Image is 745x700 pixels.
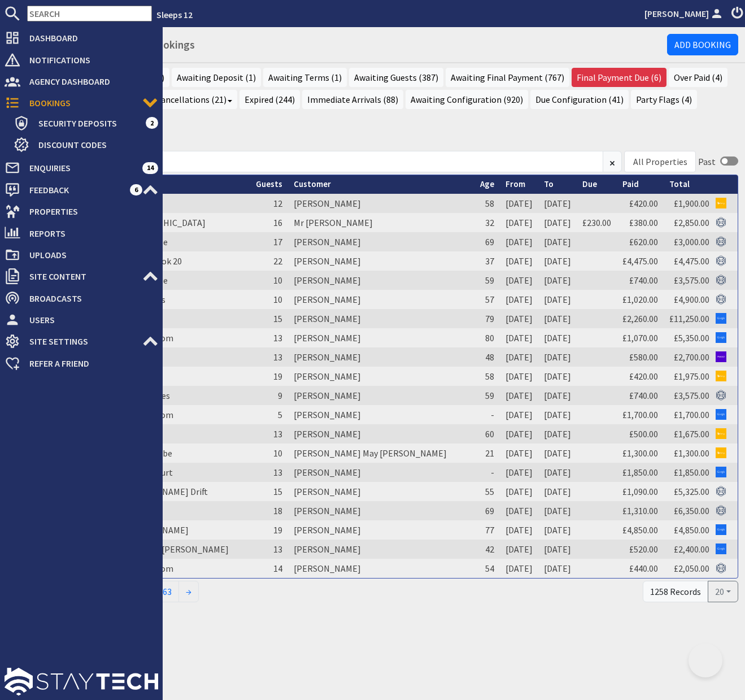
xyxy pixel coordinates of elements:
[474,444,500,463] td: 21
[669,313,709,324] a: £11,250.00
[20,289,158,307] span: Broadcasts
[288,424,474,444] td: [PERSON_NAME]
[130,184,142,195] span: 6
[5,332,158,350] a: Site Settings
[644,7,725,20] a: [PERSON_NAME]
[273,524,282,536] span: 19
[20,354,158,372] span: Refer a Friend
[674,255,709,267] a: £4,475.00
[288,213,474,232] td: Mr [PERSON_NAME]
[716,275,726,285] img: Referer: Sleeps 12
[5,224,158,242] a: Reports
[20,224,158,242] span: Reports
[474,367,500,386] td: 58
[674,447,709,459] a: £1,300.00
[538,367,577,386] td: [DATE]
[34,151,603,172] input: Search...
[5,246,158,264] a: Uploads
[500,347,538,367] td: [DATE]
[538,405,577,424] td: [DATE]
[622,447,658,459] a: £1,300.00
[538,309,577,328] td: [DATE]
[474,559,500,578] td: 54
[674,524,709,536] a: £4,850.00
[5,668,158,695] img: staytech_l_w-4e588a39d9fa60e82540d7cfac8cfe4b7147e857d3e8dbdfbd41c59d52db0ec4.svg
[538,290,577,309] td: [DATE]
[20,202,158,220] span: Properties
[500,482,538,501] td: [DATE]
[273,351,282,363] span: 13
[629,275,658,286] a: £740.00
[500,520,538,540] td: [DATE]
[629,371,658,382] a: £420.00
[273,198,282,209] span: 12
[273,294,282,305] span: 10
[538,444,577,463] td: [DATE]
[716,505,726,516] img: Referer: Sleeps 12
[716,313,726,324] img: Referer: Google
[273,313,282,324] span: 15
[500,501,538,520] td: [DATE]
[29,136,158,154] span: Discount Codes
[674,217,709,228] a: £2,850.00
[288,290,474,309] td: [PERSON_NAME]
[674,275,709,286] a: £3,575.00
[674,236,709,247] a: £3,000.00
[273,236,282,247] span: 17
[500,271,538,290] td: [DATE]
[500,424,538,444] td: [DATE]
[538,328,577,347] td: [DATE]
[474,386,500,405] td: 59
[294,179,331,189] a: Customer
[622,332,658,344] a: £1,070.00
[474,309,500,328] td: 79
[5,159,158,177] a: Enquiries 14
[142,162,158,173] span: 14
[674,467,709,478] a: £1,850.00
[263,68,347,87] a: Awaiting Terms (1)
[500,232,538,251] td: [DATE]
[716,563,726,573] img: Referer: Sleeps 12
[273,467,282,478] span: 13
[14,114,158,132] a: Security Deposits 2
[674,563,709,574] a: £2,050.00
[27,6,152,21] input: SEARCH
[629,236,658,247] a: £620.00
[288,194,474,213] td: [PERSON_NAME]
[674,294,709,305] a: £4,900.00
[480,179,494,189] a: Age
[474,520,500,540] td: 77
[674,409,709,420] a: £1,700.00
[20,181,130,199] span: Feedback
[273,447,282,459] span: 10
[538,232,577,251] td: [DATE]
[669,68,727,87] a: Over Paid (4)
[708,581,738,602] button: 20
[506,179,525,189] a: From
[5,289,158,307] a: Broadcasts
[674,351,709,363] a: £2,700.00
[288,367,474,386] td: [PERSON_NAME]
[500,405,538,424] td: [DATE]
[278,409,282,420] span: 5
[20,159,142,177] span: Enquiries
[674,486,709,497] a: £5,325.00
[538,501,577,520] td: [DATE]
[256,179,282,189] a: Guests
[667,34,738,55] a: Add Booking
[20,246,158,264] span: Uploads
[716,524,726,535] img: Referer: Google
[674,428,709,440] a: £1,675.00
[406,90,528,109] a: Awaiting Configuration (920)
[20,72,158,90] span: Agency Dashboard
[302,90,403,109] a: Immediate Arrivals (88)
[674,544,709,555] a: £2,400.00
[629,390,658,401] a: £740.00
[716,409,726,420] img: Referer: Google
[716,236,726,247] img: Referer: Sleeps 12
[633,155,687,168] div: All Properties
[273,505,282,516] span: 18
[572,68,666,87] a: Final Payment Due (6)
[643,581,708,602] div: 1258 Records
[5,267,158,285] a: Site Content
